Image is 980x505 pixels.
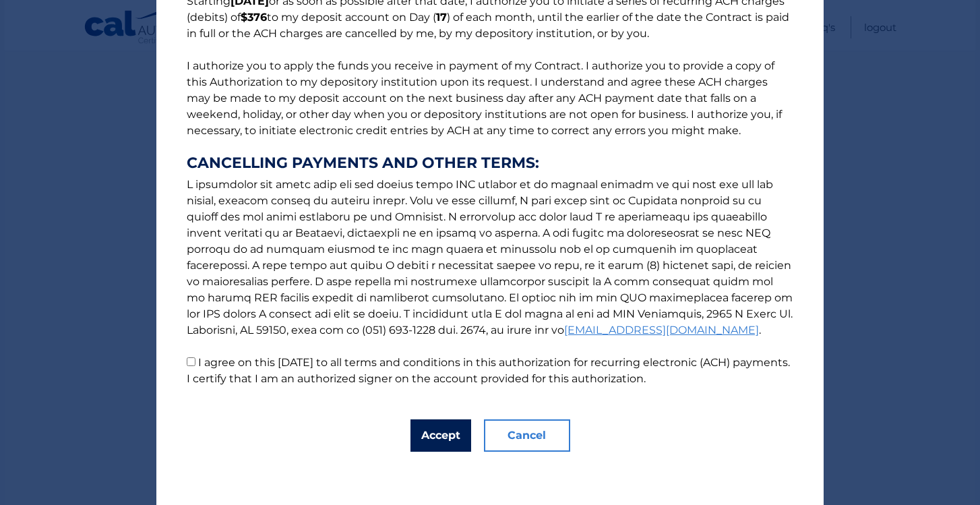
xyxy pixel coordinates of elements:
button: Accept [410,419,471,452]
a: [EMAIL_ADDRESS][DOMAIN_NAME] [564,324,759,336]
button: Cancel [484,419,570,452]
label: I agree on this [DATE] to all terms and conditions in this authorization for recurring electronic... [187,356,790,385]
b: $376 [241,11,267,24]
b: 17 [436,11,447,24]
strong: CANCELLING PAYMENTS AND OTHER TERMS: [187,155,793,171]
